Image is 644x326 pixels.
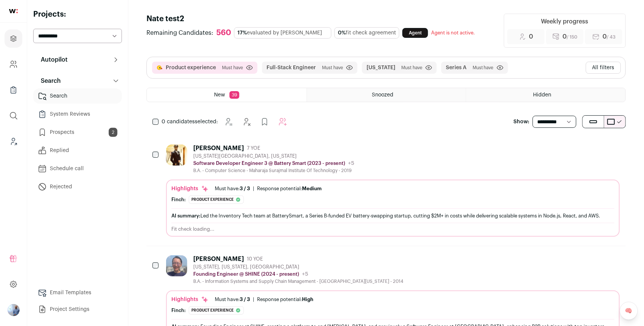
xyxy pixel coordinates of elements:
span: Remaining Candidates: [146,28,213,37]
span: +5 [348,161,354,166]
div: Highlights [171,296,209,303]
p: Search [36,76,61,85]
span: 3 / 3 [240,297,250,302]
div: Fit check loading... [171,226,615,232]
div: [US_STATE][GEOGRAPHIC_DATA], [US_STATE] [193,153,354,159]
div: Product experience [189,196,244,204]
span: 0 [529,32,533,41]
span: High [302,297,313,302]
span: 2 [109,128,117,137]
img: 97332-medium_jpg [8,304,20,316]
div: [PERSON_NAME] [193,144,244,152]
div: Response potential: [257,297,313,303]
button: Full-Stack Engineer [267,64,316,71]
a: Projects [5,29,22,48]
a: Email Templates [33,285,122,300]
button: Open dropdown [8,304,20,316]
div: [PERSON_NAME] [193,255,244,263]
div: Product experience [189,306,244,315]
div: 560 [216,28,231,38]
span: AI summary: [171,213,200,218]
a: Search [33,88,122,104]
a: Leads (Backoffice) [5,132,22,151]
a: Prospects2 [33,125,122,140]
div: fit check agreement [334,27,399,39]
div: Must have: [215,186,250,192]
div: [US_STATE], [US_STATE], [GEOGRAPHIC_DATA] [193,264,403,270]
div: Highlights [171,185,209,192]
div: Must have: [215,297,250,303]
a: Schedule call [33,161,122,176]
img: wellfound-shorthand-0d5821cbd27db2630d0214b213865d53afaa358527fdda9d0ea32b1df1b89c2c.svg [9,9,18,13]
span: Must have [401,65,422,71]
div: Led the Inventory Tech team at BatterySmart, a Series B-funded EV battery-swapping startup, cutti... [171,212,615,220]
button: All filters [586,62,621,74]
ul: | [215,297,313,303]
button: Product experience [166,64,216,71]
span: 39 [230,91,239,99]
a: Company and ATS Settings [5,55,22,73]
span: Medium [302,186,322,191]
div: Finch: [171,307,186,314]
img: 958c5b66a5d37de44257a6c815c27e55b519d5a11aec5b359b57e63c41702f80.jpg [166,255,187,276]
p: Founding Engineer @ SHINE (2024 - present) [193,271,299,277]
p: Show: [514,118,530,126]
span: selected: [162,118,218,126]
span: / 150 [567,35,578,39]
span: New [214,92,225,98]
a: Replied [33,143,122,158]
span: 0 [563,32,578,41]
div: Weekly progress [541,17,589,26]
h2: Projects: [33,9,122,20]
a: Company Lists [5,81,22,99]
div: B.A. - Computer Science - Maharaja Surajmal Institute Of Technology - 2019 [193,168,354,174]
button: [US_STATE] [367,64,395,71]
span: 0 candidates [162,119,195,124]
span: 0 [603,32,616,41]
span: Agent is not active. [431,30,475,35]
p: Autopilot [36,55,68,64]
a: [PERSON_NAME] 7 YOE [US_STATE][GEOGRAPHIC_DATA], [US_STATE] Software Developer Engineer 3 @ Batte... [166,144,620,237]
a: System Reviews [33,107,122,122]
div: B.A. - Information Systems and Supply Chain Management - [GEOGRAPHIC_DATA][US_STATE] - 2014 [193,278,403,284]
a: Agent [402,28,428,38]
span: Snoozed [372,92,393,98]
button: Series A [446,64,467,71]
span: / 43 [607,35,616,39]
img: ef009b7c0a1a7761c5fc804b3203435e40408ed7965c12d8effd5ae5907622d8.jpg [166,144,187,166]
span: Must have [222,65,243,71]
h1: Nate test2 [146,14,479,24]
a: Rejected [33,179,122,194]
ul: | [215,186,322,192]
button: Search [33,73,122,88]
span: 3 / 3 [240,186,250,191]
span: 17% [237,30,247,36]
p: Software Developer Engineer 3 @ Battery Smart (2023 - present) [193,160,345,166]
div: evaluated by [PERSON_NAME] [234,27,331,39]
button: Autopilot [33,52,122,67]
span: Must have [322,65,343,71]
span: 7 YOE [247,145,260,151]
span: Must have [473,65,494,71]
span: 10 YOE [247,256,263,262]
div: Finch: [171,197,186,203]
span: 0% [338,30,346,36]
span: +5 [302,272,308,277]
div: Response potential: [257,186,322,192]
a: Hidden [466,88,626,102]
a: 🧠 [620,302,638,320]
span: Hidden [533,92,551,98]
a: Project Settings [33,302,122,317]
a: Snoozed [307,88,466,102]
